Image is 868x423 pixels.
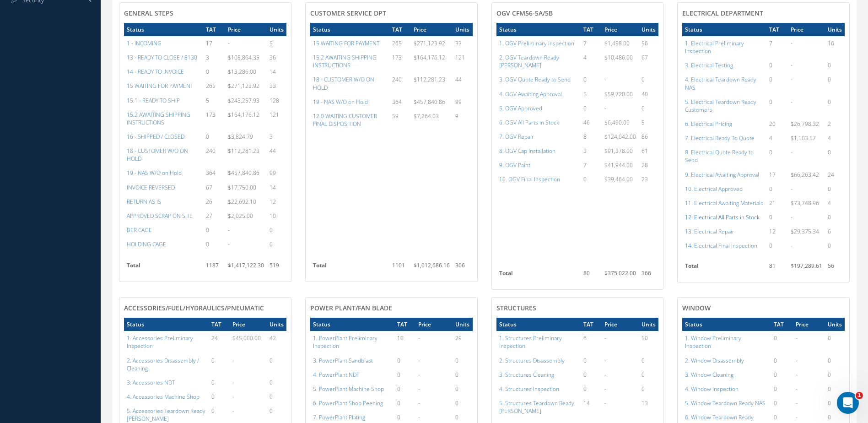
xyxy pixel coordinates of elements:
td: 0 [639,382,658,396]
a: 1. PowerPlant Preliminary Inspection [313,334,377,350]
td: 0 [394,353,415,368]
td: 121 [453,50,472,72]
th: TAT [771,318,793,331]
span: - [796,385,798,393]
span: - [791,98,793,106]
td: 0 [581,72,602,87]
a: 15.2 AWAITING SHIPPING INSTRUCTIONS [127,111,190,126]
a: 8. Electrical Quote Ready to Send [685,148,754,164]
span: - [796,334,798,342]
th: Status [682,318,771,331]
a: 2. Structures Disassembly [499,357,565,364]
span: $3,824.79 [228,133,253,141]
th: Status [124,318,209,331]
a: 2. Window Disassembly [685,357,744,364]
a: 7. PowerPlant Plating [313,413,365,421]
td: 24 [209,331,230,353]
a: 1. Window Preliminary Inspection [685,334,741,350]
a: 18 - CUSTOMER W/O ON HOLD [313,76,374,91]
td: 33 [453,36,472,50]
span: $26,798.32 [791,120,819,128]
td: 240 [389,72,411,94]
td: 56 [639,36,658,50]
a: 7. Electrical Ready To Quote [685,134,755,142]
a: 13 - READY TO CLOSE / 8130 [127,54,197,61]
th: Price [602,318,639,331]
td: 0 [453,396,472,410]
td: 10 [394,331,415,353]
td: 0 [203,223,225,237]
td: 0 [267,223,286,237]
td: 0 [209,353,230,375]
a: 9. Electrical Awaiting Approval [685,171,759,179]
td: 0 [825,382,845,396]
td: 16 [825,36,845,58]
td: 0 [581,368,602,382]
h4: Power Plant/Fan Blade [310,304,473,312]
a: INVOICE REVERSED [127,184,175,191]
span: $39,464.00 [604,175,633,183]
td: 5 [267,36,286,50]
td: 173 [389,50,411,72]
span: $45,000.00 [232,334,261,342]
td: 0 [825,368,845,382]
a: 5. Accessories Teardown Ready [PERSON_NAME] [127,407,205,423]
a: 14. Electrical Final Inspection [685,242,757,249]
td: 0 [394,396,415,410]
td: 67 [639,50,658,72]
th: Total [124,259,203,277]
td: 0 [825,182,845,196]
td: 5 [581,87,602,101]
a: 1. OGV Preliminary Inspection [499,39,574,47]
a: 4. Electrical Teardown Ready NAS [685,76,756,91]
span: $197,289.61 [791,262,822,270]
td: 4 [825,131,845,145]
a: 5. Electrical Teardown Ready Customers [685,98,756,114]
td: 4 [825,196,845,210]
td: 0 [203,237,225,251]
td: 1187 [203,259,225,277]
span: $2,025.00 [228,212,253,220]
a: 4. Structures Inspection [499,385,559,393]
td: 0 [209,375,230,390]
td: 0 [581,172,602,186]
span: $457,840.86 [228,169,259,177]
span: - [232,393,234,401]
td: 14 [581,396,602,418]
th: Status [496,318,581,331]
span: - [791,148,793,156]
td: 5 [639,115,658,130]
td: 0 [203,130,225,144]
th: Units [825,23,845,36]
th: TAT [581,23,602,36]
span: - [604,334,606,342]
th: Total [310,259,389,277]
td: 0 [581,382,602,396]
td: 86 [639,130,658,144]
a: 3. OGV Quote Ready to Send [499,76,571,83]
a: 15 WAITING FOR PAYMENT [313,39,379,47]
th: Units [453,318,472,331]
th: Price [411,23,453,36]
a: 15.1 - READY TO SHIP [127,97,180,104]
span: - [604,371,606,379]
th: Units [825,318,845,331]
td: 0 [203,65,225,79]
span: - [232,379,234,386]
a: 15 WAITING FOR PAYMENT [127,82,193,90]
th: TAT [581,318,602,331]
span: $375,022.00 [604,269,636,277]
td: 6 [825,224,845,239]
td: 0 [267,375,286,390]
th: Total [496,266,581,285]
td: 28 [639,158,658,172]
td: 306 [453,259,472,277]
td: 8 [581,130,602,144]
th: Price [602,23,639,36]
td: 366 [639,266,658,285]
td: 0 [766,239,788,253]
td: 519 [267,259,286,277]
a: 19 - NAS W/O on Hold [127,169,182,177]
td: 3 [581,144,602,158]
td: 7 [581,158,602,172]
